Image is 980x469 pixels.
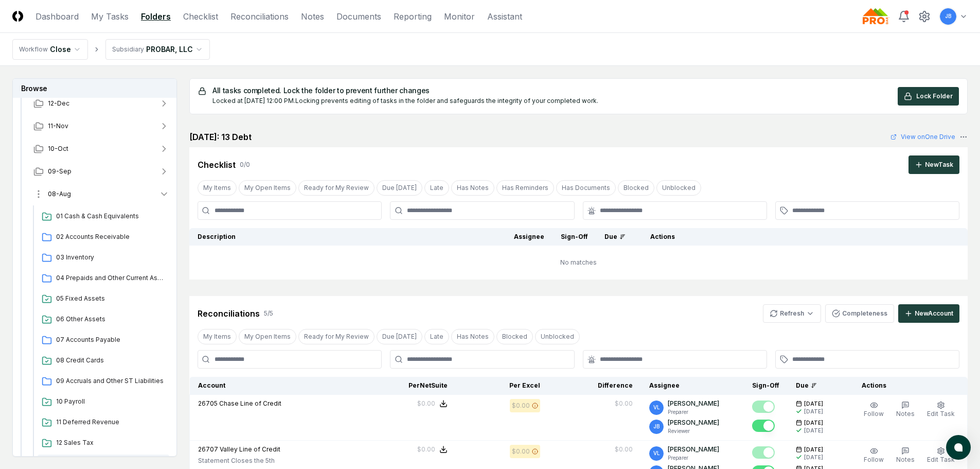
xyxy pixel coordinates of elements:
div: Locked at [DATE] 12:00 PM. Locking prevents editing of tasks in the folder and safeguards the int... [212,96,598,106]
a: 04 Prepaids and Other Current Assets [38,269,169,288]
button: My Open Items [239,180,296,196]
button: Follow [862,399,886,421]
span: Follow [864,456,884,463]
a: My Tasks [91,10,129,23]
span: [DATE] [804,419,823,427]
button: Unblocked [656,180,701,196]
div: Due [796,381,837,390]
button: 12-Dec [25,92,177,115]
span: Notes [896,410,915,418]
div: Checklist [198,159,236,171]
span: VL [653,449,660,457]
button: Unblocked [535,329,580,344]
a: 08 Credit Cards [38,352,169,370]
div: $0.00 [417,445,435,454]
button: 08-Aug [25,183,177,205]
div: $0.00 [512,401,530,410]
button: Blocked [618,180,654,196]
button: Edit Task [925,445,957,466]
div: Reconciliations [198,307,260,320]
th: Assignee [506,228,553,246]
span: 10 Payroll [56,397,165,406]
a: Checklist [183,10,218,23]
button: atlas-launcher [946,435,971,460]
span: 11 Deferred Revenue [56,418,165,427]
button: Late [424,180,449,196]
button: JB [939,7,957,26]
button: Mark complete [752,401,775,413]
button: 09-Sep [25,160,177,183]
span: JB [653,423,660,430]
span: 12 Sales Tax [56,438,165,447]
button: Has Documents [556,180,616,196]
button: Ready for My Review [298,180,375,196]
span: 01 Cash & Cash Equivalents [56,212,165,221]
p: [PERSON_NAME] [668,445,719,454]
p: Statement Closes the 5th [198,456,280,465]
img: Logo [12,11,23,22]
span: JB [945,12,951,20]
img: Probar logo [863,8,889,25]
a: Documents [336,10,381,23]
button: My Open Items [239,329,296,344]
th: Sign-Off [553,228,596,246]
div: 5 / 5 [264,309,273,318]
span: Notes [896,456,915,463]
span: 03 Inventory [56,253,165,262]
a: 10 Payroll [38,393,169,411]
span: 10-Oct [48,144,68,153]
div: $0.00 [615,445,633,454]
span: 07 Accounts Payable [56,335,165,344]
th: Assignee [641,377,744,395]
button: Late [424,329,449,344]
button: Refresh [763,304,821,323]
span: Chase Line of Credit [219,399,281,407]
div: Subsidiary [112,45,144,54]
button: Has Notes [451,329,494,344]
div: Workflow [19,45,48,54]
button: 10-Oct [25,137,177,160]
span: 12-Dec [48,99,69,108]
button: $0.00 [417,399,448,408]
button: NewAccount [898,304,959,323]
div: $0.00 [512,447,530,456]
div: $0.00 [417,399,435,408]
p: Preparer [668,408,719,416]
button: Has Notes [451,180,494,196]
span: Valley Line of Credit [220,445,280,453]
button: Mark complete [752,446,775,459]
button: NewTask [908,155,959,174]
div: Account [198,381,355,390]
a: Assistant [487,10,522,23]
div: $0.00 [615,399,633,408]
p: [PERSON_NAME] [668,399,719,408]
div: 0 / 0 [240,160,250,169]
p: Reviewer [668,427,719,435]
button: Due Today [377,180,422,196]
button: My Items [198,329,237,344]
span: [DATE] [804,446,823,454]
span: 05 Fixed Assets [56,294,165,303]
span: Edit Task [927,410,955,418]
button: 11-Nov [25,115,177,137]
th: Description [189,228,506,246]
a: 02 Accounts Receivable [38,228,169,247]
span: [DATE] [804,400,823,408]
a: Folders [141,10,171,23]
span: 06 Other Assets [56,315,165,324]
button: Notes [894,399,917,421]
button: Mark complete [752,420,775,432]
span: Edit Task [927,456,955,463]
a: Dashboard [35,10,79,23]
button: Has Reminders [496,180,554,196]
a: 11 Deferred Revenue [38,413,169,432]
a: Notes [301,10,324,23]
h5: All tasks completed. Lock the folder to prevent further changes [212,87,598,94]
span: 09 Accruals and Other ST Liabilities [56,376,165,386]
a: Reconciliations [230,10,289,23]
p: [PERSON_NAME] [668,418,719,427]
a: View onOne Drive [890,132,955,142]
a: 01 Cash & Cash Equivalents [38,207,169,226]
span: 02 Accounts Receivable [56,232,165,241]
a: 07 Accounts Payable [38,331,169,350]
